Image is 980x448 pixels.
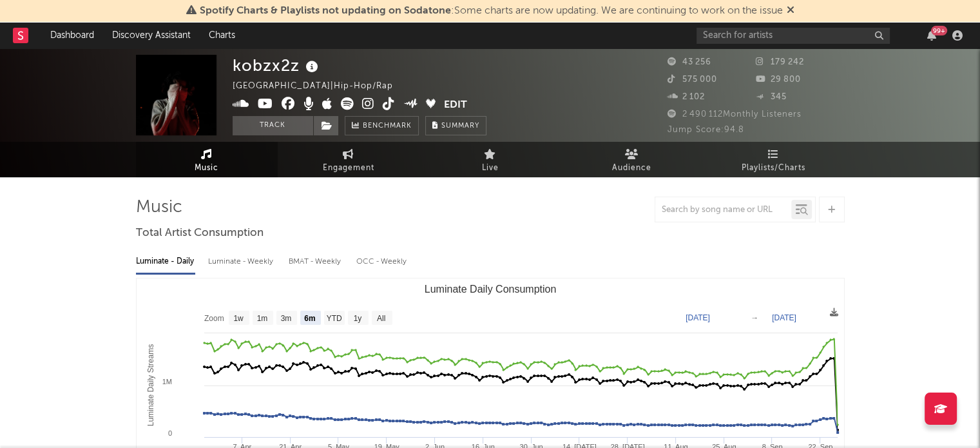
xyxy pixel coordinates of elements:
[136,251,195,273] div: Luminate - Daily
[162,378,171,385] text: 1M
[756,58,804,66] span: 179 242
[482,161,499,176] span: Live
[668,75,717,84] span: 575 000
[441,122,479,130] span: Summary
[444,97,467,113] button: Edit
[233,116,313,135] button: Track
[304,314,315,323] text: 6m
[655,205,791,215] input: Search by song name or URL
[612,161,651,176] span: Audience
[200,23,244,48] a: Charts
[345,116,419,135] a: Benchmark
[742,161,805,176] span: Playlists/Charts
[41,23,103,48] a: Dashboard
[668,58,711,66] span: 43 256
[419,142,561,177] a: Live
[756,93,787,101] span: 345
[280,314,291,323] text: 3m
[103,23,200,48] a: Discovery Assistant
[751,313,758,322] text: →
[233,79,408,94] div: [GEOGRAPHIC_DATA] | Hip-Hop/Rap
[927,30,936,41] button: 99+
[787,6,794,16] span: Dismiss
[561,142,703,177] a: Audience
[326,314,341,323] text: YTD
[256,314,267,323] text: 1m
[686,313,710,322] text: [DATE]
[195,161,218,176] span: Music
[668,126,744,134] span: Jump Score: 94.8
[233,314,244,323] text: 1w
[668,110,802,119] span: 2 490 112 Monthly Listeners
[200,6,783,16] span: : Some charts are now updating. We are continuing to work on the issue
[772,313,796,322] text: [DATE]
[289,251,343,273] div: BMAT - Weekly
[697,28,890,44] input: Search for artists
[353,314,361,323] text: 1y
[323,161,374,176] span: Engagement
[208,251,276,273] div: Luminate - Weekly
[136,142,278,177] a: Music
[931,26,947,35] div: 99 +
[703,142,845,177] a: Playlists/Charts
[200,6,451,16] span: Spotify Charts & Playlists not updating on Sodatone
[204,314,224,323] text: Zoom
[668,93,705,101] span: 2 102
[168,429,171,437] text: 0
[425,116,486,135] button: Summary
[363,119,412,134] span: Benchmark
[233,55,322,76] div: kobzx2z
[376,314,385,323] text: All
[756,75,801,84] span: 29 800
[424,284,556,295] text: Luminate Daily Consumption
[278,142,419,177] a: Engagement
[146,344,155,426] text: Luminate Daily Streams
[136,226,264,241] span: Total Artist Consumption
[356,251,408,273] div: OCC - Weekly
